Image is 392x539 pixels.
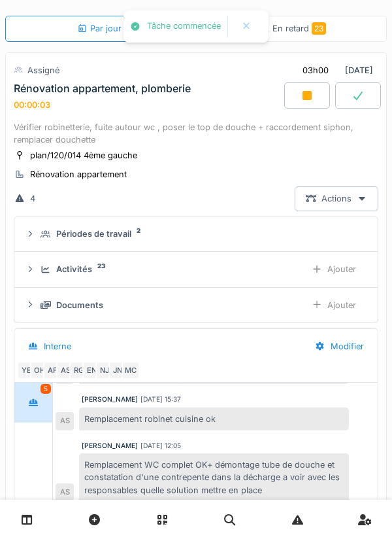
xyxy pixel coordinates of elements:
[56,299,103,311] div: Documents
[56,228,131,240] div: Périodes de travail
[295,186,378,211] div: Actions
[30,192,35,205] div: 4
[27,64,59,77] div: Assigné
[17,361,35,379] div: YE
[44,340,71,353] div: Interne
[20,257,372,281] summary: Activités23Ajouter
[41,384,51,394] div: 5
[14,100,50,110] div: 00:00:03
[14,121,378,146] div: Vérifier robinetterie, fuite autour wc , poser le top de douche + raccordement siphon, remplacer ...
[20,293,372,317] summary: DocumentsAjouter
[301,293,367,317] div: Ajouter
[82,394,138,404] div: [PERSON_NAME]
[291,58,378,82] div: [DATE]
[56,412,74,430] div: AS
[56,483,74,502] div: AS
[82,441,138,451] div: [PERSON_NAME]
[122,361,140,379] div: MC
[147,21,221,32] div: Tâche commencée
[79,408,349,430] div: Remplacement robinet cuisine ok
[30,168,127,181] div: Rénovation appartement
[79,453,349,502] div: Remplacement WC complet OK+ démontage tube de douche et constatation d'une contrepente dans la dé...
[95,361,114,379] div: NJ
[140,394,181,404] div: [DATE] 15:37
[77,22,122,35] div: Par jour
[312,22,326,35] span: 23
[108,361,127,379] div: JN
[272,24,326,33] span: En retard
[69,361,88,379] div: RG
[20,222,372,247] summary: Périodes de travail2
[301,257,367,281] div: Ajouter
[56,361,74,379] div: AS
[82,361,101,379] div: EN
[43,361,61,379] div: AF
[30,361,48,379] div: OH
[302,64,329,77] div: 03h00
[14,82,191,95] div: Rénovation appartement, plomberie
[30,149,137,162] div: plan/120/014 4ème gauche
[304,334,375,358] div: Modifier
[56,263,92,275] div: Activités
[140,441,181,451] div: [DATE] 12:05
